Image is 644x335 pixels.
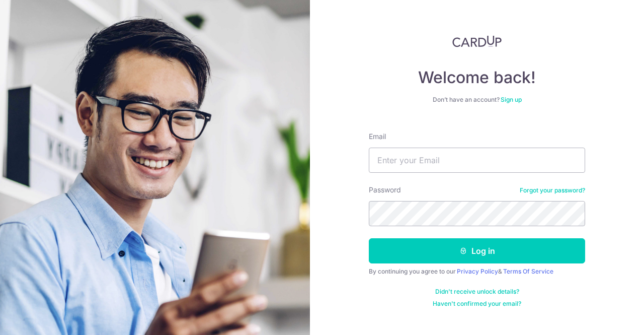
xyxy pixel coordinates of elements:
a: Privacy Policy [457,267,498,275]
h4: Welcome back! [369,68,585,88]
input: Enter your Email [369,148,585,173]
div: Don’t have an account? [369,96,585,104]
a: Terms Of Service [503,267,553,275]
a: Didn't receive unlock details? [435,288,519,296]
a: Forgot your password? [520,186,585,194]
a: Sign up [501,96,522,103]
label: Email [369,131,386,142]
label: Password [369,185,401,195]
div: By continuing you agree to our & [369,267,585,276]
img: CardUp Logo [452,35,502,47]
a: Haven't confirmed your email? [433,300,521,308]
button: Log in [369,238,585,263]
